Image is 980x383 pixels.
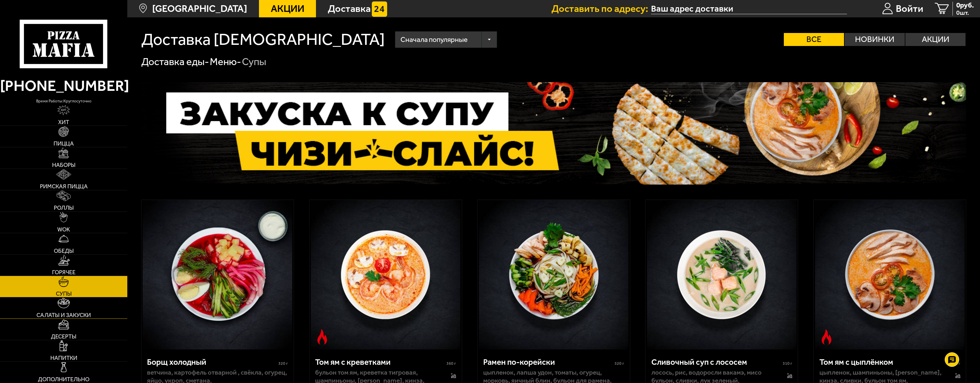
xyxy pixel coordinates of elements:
[647,200,797,349] img: Сливочный суп с лососем
[372,1,387,17] img: 15daf4d41897b9f0e9f617042186c801.svg
[400,30,468,49] span: Сначала популярные
[143,200,292,349] img: Борщ холодный
[819,329,834,345] img: Острое блюдо
[278,361,288,366] span: 320 г
[651,3,847,14] input: Ваш адрес доставки
[483,357,613,367] div: Рамен по-корейски
[50,355,77,361] span: Напитки
[38,377,89,382] span: Дополнительно
[784,33,844,46] label: Все
[956,10,974,16] span: 0 шт.
[819,357,949,367] div: Том ям с цыплёнком
[328,4,371,14] span: Доставка
[152,4,247,14] span: [GEOGRAPHIC_DATA]
[54,141,74,147] span: Пицца
[58,119,69,125] span: Хит
[615,361,624,366] span: 520 г
[271,4,304,14] span: Акции
[446,361,456,366] span: 360 г
[147,357,277,367] div: Борщ холодный
[479,200,628,349] img: Рамен по-корейски
[54,205,74,211] span: Роллы
[651,357,781,367] div: Сливочный суп с лососем
[311,200,460,349] img: Том ям с креветками
[814,200,966,349] a: Острое блюдоТом ям с цыплёнком
[896,4,923,14] span: Войти
[141,200,294,349] a: Борщ холодный
[56,291,72,297] span: Супы
[783,361,792,366] span: 310 г
[646,200,798,349] a: Сливочный суп с лососем
[315,329,330,345] img: Острое блюдо
[141,56,209,68] a: Доставка еды-
[956,2,974,9] span: 0 руб.
[52,270,76,275] span: Горячее
[57,227,70,233] span: WOK
[242,55,266,69] div: Супы
[210,56,241,68] a: Меню-
[815,200,965,349] img: Том ям с цыплёнком
[141,31,385,47] h1: Доставка [DEMOGRAPHIC_DATA]
[54,248,74,254] span: Обеды
[315,357,445,367] div: Том ям с креветками
[40,184,88,189] span: Римская пицца
[36,312,91,318] span: Салаты и закуски
[478,200,630,349] a: Рамен по-корейски
[51,334,76,340] span: Десерты
[551,4,651,14] span: Доставить по адресу:
[52,162,76,168] span: Наборы
[905,33,966,46] label: Акции
[310,200,462,349] a: Острое блюдоТом ям с креветками
[845,33,905,46] label: Новинки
